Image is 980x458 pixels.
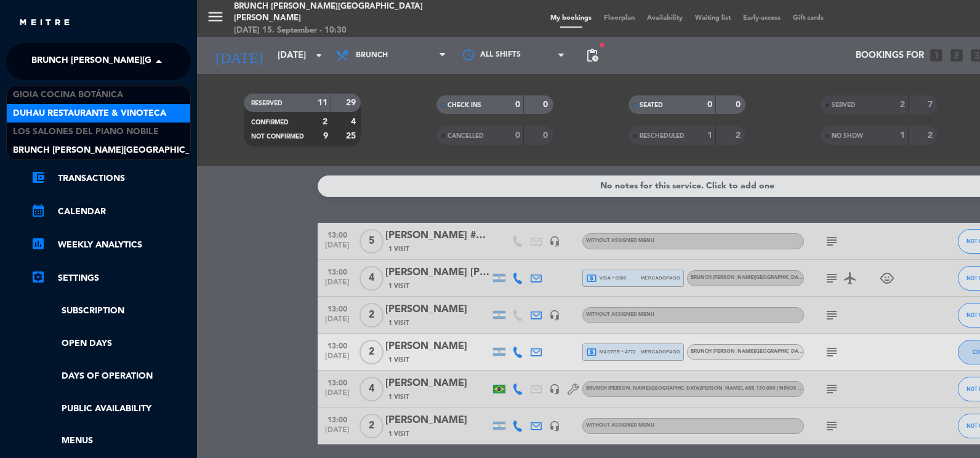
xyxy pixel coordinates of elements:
[31,434,191,448] a: Menus
[31,171,191,186] a: account_balance_walletTransactions
[31,204,191,219] a: calendar_monthCalendar
[31,270,46,284] i: settings_applications
[13,106,166,121] span: Duhau Restaurante & Vinoteca
[31,236,46,251] i: assessment
[31,271,191,286] a: Settings
[31,402,191,416] a: Public availability
[31,49,305,74] span: Brunch [PERSON_NAME][GEOGRAPHIC_DATA][PERSON_NAME]
[31,304,191,318] a: Subscription
[31,369,191,384] a: Days of operation
[13,143,286,158] span: Brunch [PERSON_NAME][GEOGRAPHIC_DATA][PERSON_NAME]
[13,88,123,102] span: Gioia Cocina Botánica
[31,238,191,252] a: assessmentWeekly Analytics
[31,203,46,218] i: calendar_month
[18,18,71,28] img: MEITRE
[31,170,46,185] i: account_balance_wallet
[31,337,191,351] a: Open Days
[13,125,159,139] span: Los Salones del Piano Nobile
